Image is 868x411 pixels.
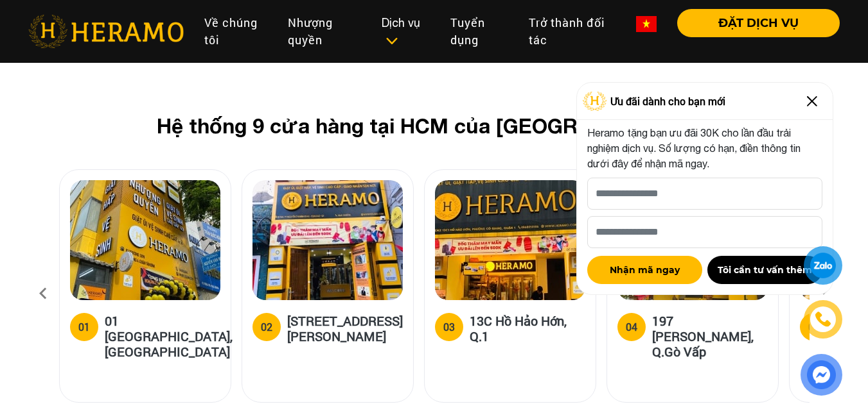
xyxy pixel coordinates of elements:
[610,94,725,109] span: Ưu đãi dành cho bạn mới
[677,9,840,37] button: ĐẶT DỊCH VỤ
[194,9,278,54] a: Về chúng tôi
[105,313,233,359] h5: 01 [GEOGRAPHIC_DATA], [GEOGRAPHIC_DATA]
[28,15,184,48] img: heramo-logo.png
[626,319,637,335] div: 04
[70,180,220,300] img: heramo-01-truong-son-quan-tan-binh
[652,313,768,359] h5: 197 [PERSON_NAME], Q.Gò Vấp
[587,256,702,284] button: Nhận mã ngay
[583,92,607,111] img: Logo
[287,313,403,344] h5: [STREET_ADDRESS][PERSON_NAME]
[385,35,398,47] img: subToggleIcon
[587,125,822,171] p: Heramo tặng bạn ưu đãi 30K cho lần đầu trải nghiệm dịch vụ. Số lượng có hạn, điền thông tin dưới ...
[435,180,585,300] img: heramo-13c-ho-hao-hon-quan-1
[636,16,657,32] img: vn-flag.png
[252,180,403,300] img: heramo-18a-71-nguyen-thi-minh-khai-quan-1
[440,9,518,54] a: Tuyển dụng
[261,319,272,335] div: 02
[278,9,371,54] a: Nhượng quyền
[805,301,841,337] a: phone-icon
[667,17,840,29] a: ĐẶT DỊCH VỤ
[813,310,833,328] img: phone-icon
[382,14,430,49] div: Dịch vụ
[80,113,789,138] h2: Hệ thống 9 cửa hàng tại HCM của [GEOGRAPHIC_DATA]
[518,9,626,54] a: Trở thành đối tác
[443,319,455,335] div: 03
[802,91,822,112] img: Close
[707,256,822,284] button: Tôi cần tư vấn thêm
[470,313,585,344] h5: 13C Hồ Hảo Hớn, Q.1
[78,319,90,335] div: 01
